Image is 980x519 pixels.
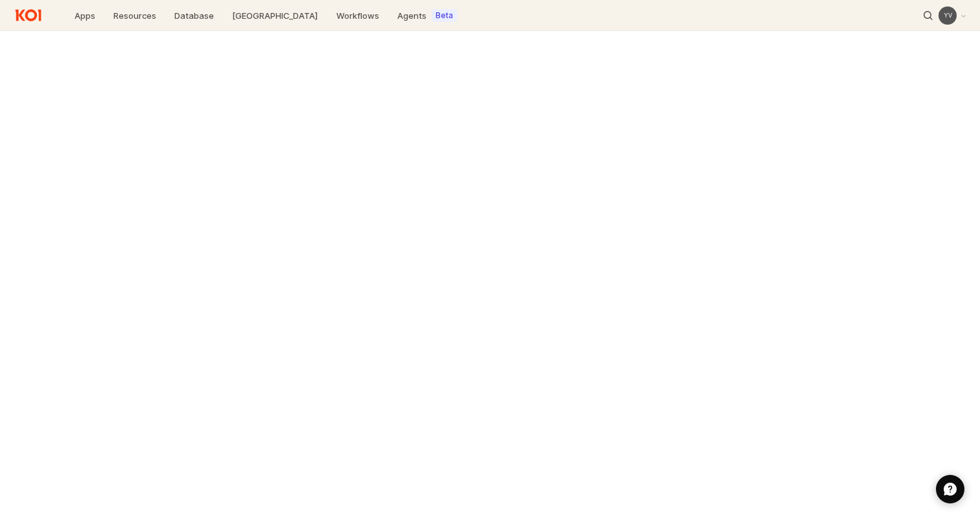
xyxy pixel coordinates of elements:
[106,6,164,25] a: Resources
[167,6,222,25] a: Database
[329,6,387,25] a: Workflows
[436,10,453,21] label: Beta
[224,6,326,25] a: [GEOGRAPHIC_DATA]
[390,6,465,25] a: AgentsBeta
[944,9,952,22] div: Y V
[67,6,103,25] a: Apps
[10,5,46,25] img: Return to home page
